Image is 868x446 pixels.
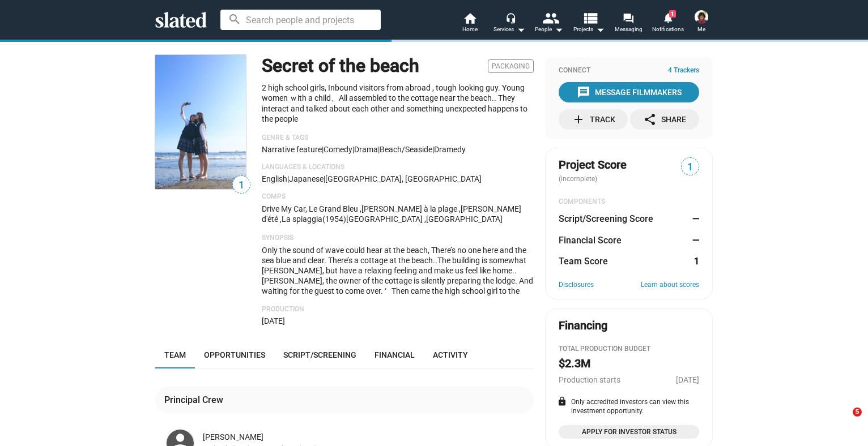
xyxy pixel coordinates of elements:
[289,174,324,183] span: Japanese
[164,350,186,359] span: Team
[203,432,531,443] div: [PERSON_NAME]
[573,23,605,36] span: Projects
[559,255,608,267] dt: Team Score
[609,11,648,36] a: Messaging
[262,316,285,325] span: [DATE]
[462,23,478,36] span: Home
[322,145,324,154] span: |
[262,174,287,183] span: English
[853,408,862,417] span: 5
[643,113,657,126] mat-icon: share
[262,246,533,397] span: Only the sound of wave could hear at the beach, There’s no one here and the sea blue and clear. T...
[559,345,699,354] div: Total Production budget
[688,8,715,37] button: Irene Reis LeiteMe
[559,175,599,183] span: (incomplete)
[204,350,265,359] span: Opportunities
[324,145,352,154] span: Comedy
[559,82,699,102] button: Message Filmmakers
[433,350,468,359] span: Activity
[559,375,620,384] span: Production starts
[262,234,534,243] p: Synopsis
[582,10,598,26] mat-icon: view_list
[155,341,195,368] a: Team
[220,10,381,30] input: Search people and projects
[641,281,699,290] a: Learn about scores
[432,145,434,154] span: |
[572,113,585,126] mat-icon: add
[262,83,534,125] p: 2 high school girls, Inbound visitors from abroad , tough looking guy. Young women ｗith a child、A...
[559,66,699,75] div: Connect
[559,281,594,290] a: Disclosures
[378,145,380,154] span: |
[688,255,699,267] dd: 1
[662,12,673,23] mat-icon: notifications
[262,145,322,154] span: Narrative feature
[559,109,628,130] button: Track
[652,23,684,36] span: Notifications
[615,23,643,36] span: Messaging
[505,12,516,23] mat-icon: headset_mic
[365,341,424,368] a: Financial
[829,408,857,435] iframe: Intercom live chat
[233,178,250,193] span: 1
[623,12,633,23] mat-icon: forum
[354,145,378,154] span: Drama
[697,23,705,36] span: Me
[155,55,246,189] img: Secret of the beach
[577,85,590,99] mat-icon: message
[676,375,699,384] span: [DATE]
[380,145,432,154] span: beach/seaside
[668,66,699,75] span: 4 Trackers
[450,11,490,36] a: Home
[648,11,688,36] a: 1Notifications
[559,198,699,207] div: COMPONENTS
[287,174,289,183] span: |
[324,174,325,183] span: |
[283,350,356,359] span: Script/Screening
[557,396,567,406] mat-icon: lock
[262,134,534,143] p: Genre & Tags
[262,192,534,201] p: Comps
[375,350,415,359] span: Financial
[262,163,534,172] p: Languages & Locations
[682,160,699,175] span: 1
[463,11,476,25] mat-icon: home
[164,394,228,406] div: Principal Crew
[643,109,686,130] div: Share
[325,174,482,183] span: [GEOGRAPHIC_DATA], [GEOGRAPHIC_DATA]
[630,109,699,130] button: Share
[488,59,534,73] span: Packaging
[559,157,627,173] span: Project Score
[688,213,699,225] dd: —
[669,10,676,18] span: 1
[274,341,365,368] a: Script/Screening
[262,54,419,78] h1: Secret of the beach
[565,426,692,438] span: Apply for Investor Status
[195,341,274,368] a: Opportunities
[529,11,569,36] button: People
[572,109,615,130] div: Track
[262,305,534,314] p: Production
[493,23,525,36] div: Services
[514,23,527,36] mat-icon: arrow_drop_down
[577,82,682,102] div: Message Filmmakers
[559,356,590,371] h2: $2.3M
[559,425,699,439] a: Apply for Investor Status
[559,398,699,416] div: Only accredited investors can view this investment opportunity.
[542,10,559,26] mat-icon: people
[535,23,563,36] div: People
[352,145,354,154] span: |
[593,23,607,36] mat-icon: arrow_drop_down
[262,204,534,225] p: Drive My Car, Le Grand Bleu ,[PERSON_NAME] à la plage ,[PERSON_NAME] d'été ,La spiaggia(1954)[GEO...
[559,213,653,225] dt: Script/Screening Score
[569,11,609,36] button: Projects
[559,234,622,246] dt: Financial Score
[552,23,565,36] mat-icon: arrow_drop_down
[434,145,466,154] span: dramedy
[490,11,529,36] button: Services
[695,10,708,24] img: Irene Reis Leite
[688,234,699,246] dd: —
[559,318,607,333] div: Financing
[424,341,477,368] a: Activity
